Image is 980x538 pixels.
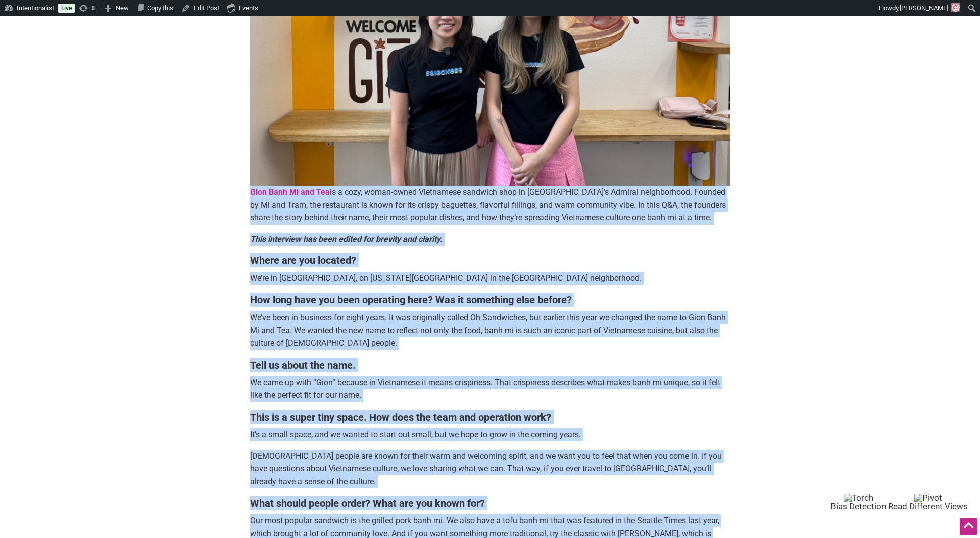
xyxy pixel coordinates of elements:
[250,186,730,225] p: is a cozy, woman-owned Vietnamese sandwich shop in [GEOGRAPHIC_DATA]’s Admiral neighborhood. Foun...
[250,376,730,402] p: We came up with “Gion” because in Vietnamese it means crispiness. That crispiness describes what ...
[250,272,730,285] p: We’re in [GEOGRAPHIC_DATA], on [US_STATE][GEOGRAPHIC_DATA] in the [GEOGRAPHIC_DATA] neighborhood.
[830,493,886,511] button: Torch Bias Detection
[58,4,75,13] a: Live
[250,234,443,244] em: This interview has been edited for brevity and clarity.
[250,254,356,266] strong: Where are you located?
[250,311,730,350] p: We’ve been in business for eight years. It was originally called Oh Sandwiches, but earlier this ...
[250,428,730,441] p: It’s a small space, and we wanted to start out small, but we hope to grow in the coming years.
[250,359,356,371] strong: Tell us about the name.
[250,187,330,197] a: Gion Banh Mi and Tea
[900,4,948,12] span: [PERSON_NAME]
[888,493,968,511] button: Pivot Read Different Views
[830,501,886,511] span: Bias Detection
[844,494,873,502] img: Torch
[960,518,977,535] div: Scroll Back to Top
[250,411,551,423] strong: This is a super tiny space. How does the team and operation work?
[250,497,485,509] strong: What should people order? What are you known for?
[250,450,730,488] p: [DEMOGRAPHIC_DATA] people are known for their warm and welcoming spirit, and we want you to feel ...
[914,494,942,502] img: Pivot
[888,501,968,511] span: Read Different Views
[250,294,572,306] strong: How long have you been operating here? Was it something else before?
